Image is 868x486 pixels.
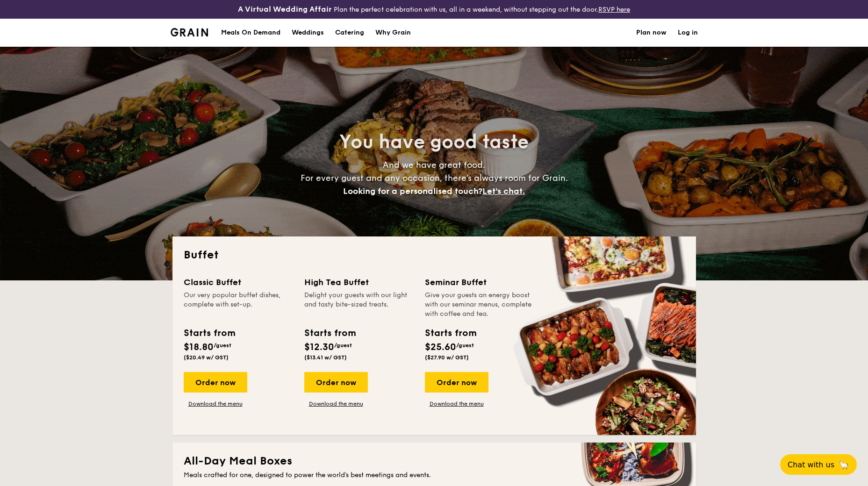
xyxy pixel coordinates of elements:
[184,248,685,263] h2: Buffet
[301,160,568,196] span: And we have great food. For every guest and any occasion, there’s always room for Grain.
[304,276,414,289] div: High Tea Buffet
[678,19,698,47] a: Log in
[214,342,231,349] span: /guest
[339,131,529,153] span: You have good taste
[425,291,534,319] div: Give your guests an energy boost with our seminar menus, complete with coffee and tea.
[215,19,286,47] a: Meals On Demand
[171,28,208,36] a: Logotype
[184,291,293,319] div: Our very popular buffet dishes, complete with set-up.
[788,460,834,469] span: Chat with us
[780,454,857,475] button: Chat with us🦙
[343,186,482,196] span: Looking for a personalised touch?
[375,19,411,47] div: Why Grain
[286,19,330,47] a: Weddings
[304,354,347,361] span: ($13.41 w/ GST)
[456,342,474,349] span: /guest
[838,459,849,470] span: 🦙
[184,342,214,353] span: $18.80
[184,326,235,340] div: Starts from
[221,19,280,47] div: Meals On Demand
[425,354,469,361] span: ($27.90 w/ GST)
[304,291,414,319] div: Delight your guests with our light and tasty bite-sized treats.
[335,19,364,47] h1: Catering
[184,454,685,469] h2: All-Day Meal Boxes
[171,28,208,36] img: Grain
[425,342,456,353] span: $25.60
[636,19,667,47] a: Plan now
[184,354,229,361] span: ($20.49 w/ GST)
[334,342,352,349] span: /guest
[165,4,703,15] div: Plan the perfect celebration with us, all in a weekend, without stepping out the door.
[425,276,534,289] div: Seminar Buffet
[598,6,630,14] a: RSVP here
[184,276,293,289] div: Classic Buffet
[304,342,334,353] span: $12.30
[184,471,685,480] div: Meals crafted for one, designed to power the world's best meetings and events.
[292,19,324,47] div: Weddings
[304,326,355,340] div: Starts from
[238,4,332,15] h4: A Virtual Wedding Affair
[184,372,247,393] div: Order now
[304,400,368,407] a: Download the menu
[425,400,488,407] a: Download the menu
[370,19,416,47] a: Why Grain
[330,19,370,47] a: Catering
[482,186,525,196] span: Let's chat.
[425,372,488,393] div: Order now
[425,326,476,340] div: Starts from
[184,400,247,407] a: Download the menu
[304,372,368,393] div: Order now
